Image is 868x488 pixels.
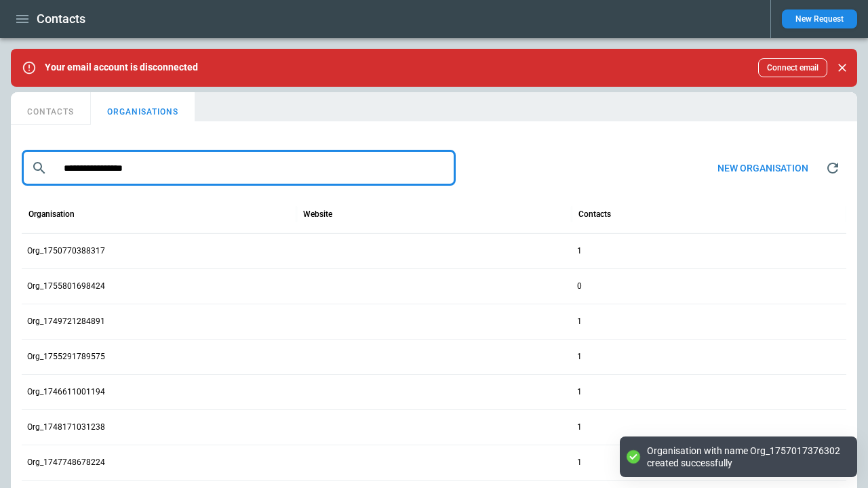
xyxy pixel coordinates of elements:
[577,245,582,257] p: 1
[27,316,105,327] p: Org_1749721284891
[782,9,857,28] button: New Request
[27,386,105,398] p: Org_1746611001194
[27,457,105,468] p: Org_1747748678224
[577,422,582,433] p: 1
[28,209,75,219] div: Organisation
[45,62,198,73] p: Your email account is disconnected
[303,209,332,219] div: Website
[577,316,582,327] p: 1
[27,422,105,433] p: Org_1748171031238
[91,92,195,125] button: ORGANISATIONS
[11,92,91,125] button: CONTACTS
[37,11,85,27] h1: Contacts
[577,457,582,468] p: 1
[27,281,105,292] p: Org_1755801698424
[27,245,105,257] p: Org_1750770388317
[758,58,827,77] button: Connect email
[577,281,582,292] p: 0
[577,351,582,363] p: 1
[27,351,105,363] p: Org_1755291789575
[647,445,844,469] div: Organisation with name Org_1757017376302 created successfully
[577,386,582,398] p: 1
[833,58,852,77] button: Close
[578,209,611,219] div: Contacts
[707,154,819,183] button: New organisation
[833,53,852,83] div: dismiss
